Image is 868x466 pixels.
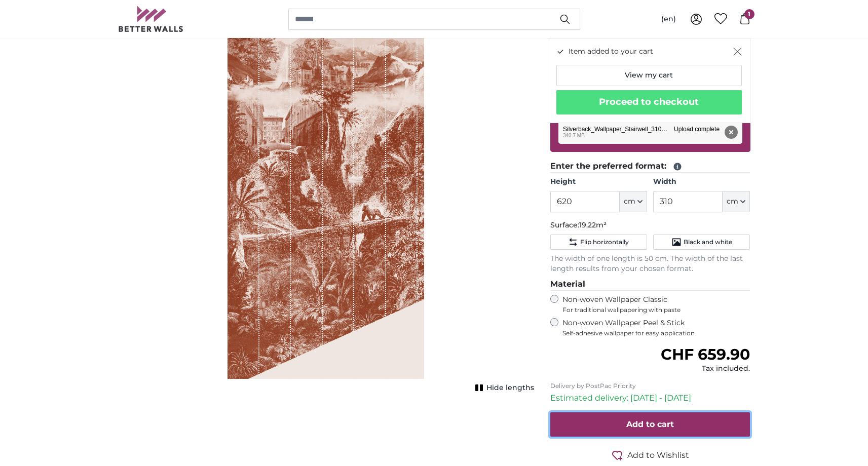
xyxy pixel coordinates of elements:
[550,177,647,187] label: Height
[620,191,647,212] button: cm
[550,254,750,274] p: The width of one length is 50 cm. The width of the last length results from your chosen format.
[733,47,742,57] button: Close
[661,345,750,364] span: CHF 659.90
[550,235,647,250] button: Flip horizontally
[653,10,684,28] button: (en)
[556,90,742,114] button: Proceed to checkout
[562,306,750,314] span: For traditional wallpapering with paste
[548,38,750,123] div: Item added to your cart
[684,238,732,246] span: Black and white
[727,197,738,207] span: cm
[653,177,750,187] label: Width
[562,295,750,314] label: Non-woven Wallpaper Classic
[653,235,750,250] button: Black and white
[624,197,635,207] span: cm
[579,220,607,229] span: 19.22m²
[580,238,629,246] span: Flip horizontally
[550,412,750,437] button: Add to cart
[118,6,184,32] img: Betterwalls
[744,9,754,19] span: 1
[550,220,750,230] p: Surface:
[550,392,750,404] p: Estimated delivery: [DATE] - [DATE]
[556,65,742,86] a: View my cart
[550,449,750,461] button: Add to Wishlist
[723,191,750,212] button: cm
[550,160,750,173] legend: Enter the preferred format:
[569,47,653,57] span: Item added to your cart
[562,329,750,337] span: Self-adhesive wallpaper for easy application
[627,449,689,461] span: Add to Wishlist
[562,318,750,337] label: Non-woven Wallpaper Peel & Stick
[661,364,750,374] div: Tax included.
[550,382,750,390] p: Delivery by PostPac Priority
[550,278,750,291] legend: Material
[626,419,674,429] span: Add to cart
[472,381,534,395] button: Hide lengths
[486,383,534,393] span: Hide lengths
